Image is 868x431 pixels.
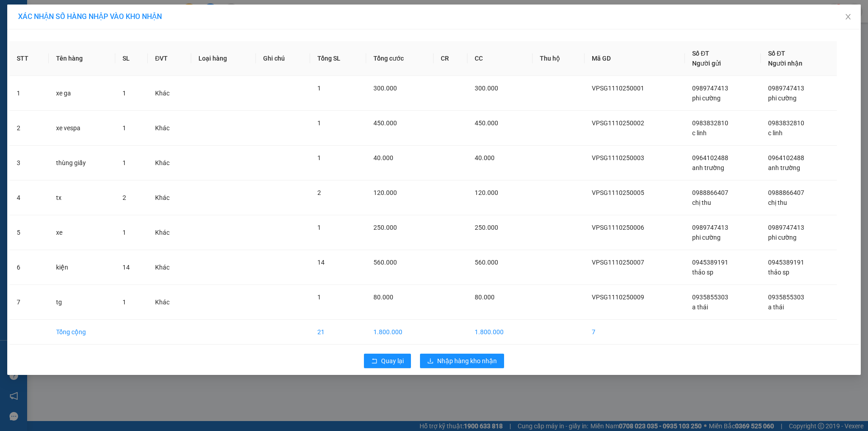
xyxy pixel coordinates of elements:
[123,159,126,166] span: 1
[366,320,434,345] td: 1.800.000
[692,189,728,196] span: 0988866407
[692,50,709,57] span: Số ĐT
[768,303,784,311] span: a thái
[768,294,804,301] span: 0935855303
[844,13,852,20] span: close
[373,85,397,92] span: 300.000
[317,189,321,196] span: 2
[768,189,804,196] span: 0988866407
[475,259,498,266] span: 560.000
[148,111,191,146] td: Khác
[148,76,191,111] td: Khác
[592,154,644,161] span: VPSG1110250003
[768,234,797,241] span: phi cường
[148,41,191,76] th: ĐVT
[768,129,783,137] span: c linh
[106,40,169,53] div: 0935855303
[8,8,99,29] div: VP [GEOGRAPHIC_DATA]
[768,269,789,276] span: thảo sp
[768,95,797,102] span: phi cường
[585,320,685,345] td: 7
[692,199,711,206] span: chị thu
[692,119,728,127] span: 0983832810
[148,250,191,285] td: Khác
[475,85,498,92] span: 300.000
[123,124,126,132] span: 1
[310,320,367,345] td: 21
[592,224,644,231] span: VPSG1110250006
[592,259,644,266] span: VPSG1110250007
[692,95,721,102] span: phi cường
[373,189,397,196] span: 120.000
[692,164,724,171] span: anh trường
[18,12,162,21] span: XÁC NHẬN SỐ HÀNG NHẬP VÀO KHO NHẬN
[8,9,22,18] span: Gửi:
[592,294,644,301] span: VPSG1110250009
[49,320,115,345] td: Tổng cộng
[49,250,115,285] td: kiện
[373,119,397,127] span: 450.000
[768,259,804,266] span: 0945389191
[768,119,804,127] span: 0983832810
[49,285,115,320] td: tg
[191,41,256,76] th: Loại hàng
[475,189,498,196] span: 120.000
[9,146,49,180] td: 3
[373,259,397,266] span: 560.000
[768,164,800,171] span: anh trường
[106,29,169,40] div: a thái
[692,60,721,67] span: Người gửi
[123,229,126,236] span: 1
[835,5,861,30] button: Close
[9,111,49,146] td: 2
[692,234,721,241] span: phi cường
[317,119,321,127] span: 1
[768,50,785,57] span: Số ĐT
[148,215,191,250] td: Khác
[692,294,728,301] span: 0935855303
[467,320,533,345] td: 1.800.000
[317,294,321,301] span: 1
[148,146,191,180] td: Khác
[8,40,99,53] div: 0935855303
[9,250,49,285] td: 6
[256,41,310,76] th: Ghi chú
[768,154,804,161] span: 0964102488
[106,8,169,29] div: VP Cư Jút
[768,60,802,67] span: Người nhận
[9,41,49,76] th: STT
[592,119,644,127] span: VPSG1110250002
[49,180,115,215] td: tx
[592,85,644,92] span: VPSG1110250001
[692,259,728,266] span: 0945389191
[49,146,115,180] td: thùng giấy
[106,9,127,18] span: Nhận:
[148,285,191,320] td: Khác
[9,180,49,215] td: 4
[692,269,713,276] span: thảo sp
[49,41,115,76] th: Tên hàng
[475,154,495,161] span: 40.000
[692,154,728,161] span: 0964102488
[317,85,321,92] span: 1
[104,58,124,80] span: Chưa cước :
[768,199,787,206] span: chị thu
[148,180,191,215] td: Khác
[123,194,126,201] span: 2
[381,356,404,366] span: Quay lại
[437,356,497,366] span: Nhập hàng kho nhận
[373,154,393,161] span: 40.000
[475,294,495,301] span: 80.000
[434,41,467,76] th: CR
[9,76,49,111] td: 1
[373,224,397,231] span: 250.000
[115,41,148,76] th: SL
[123,298,126,306] span: 1
[8,29,99,40] div: a thái
[475,119,498,127] span: 450.000
[317,259,325,266] span: 14
[768,224,804,231] span: 0989747413
[475,224,498,231] span: 250.000
[123,264,130,271] span: 14
[692,303,708,311] span: a thái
